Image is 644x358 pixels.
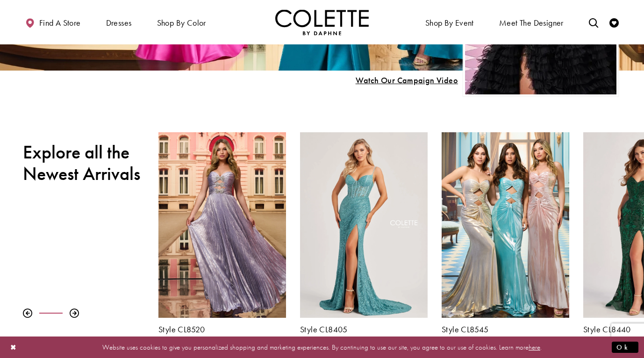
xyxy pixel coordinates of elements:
[442,325,569,334] a: Style CL8545
[158,132,286,318] a: Visit Colette by Daphne Style No. CL8520 Page
[39,18,81,28] span: Find a store
[106,18,132,28] span: Dresses
[300,325,428,334] a: Style CL8405
[158,325,286,334] a: Style CL8520
[23,142,144,185] h2: Explore all the Newest Arrivals
[499,18,564,28] span: Meet the designer
[423,9,476,35] span: Shop By Event
[275,9,369,35] a: Visit Home Page
[23,9,83,35] a: Find a store
[612,341,638,353] button: Submit Dialog
[151,125,293,341] div: Colette by Daphne Style No. CL8520
[293,125,435,341] div: Colette by Daphne Style No. CL8405
[157,18,206,28] span: Shop by color
[104,9,134,35] span: Dresses
[6,339,21,355] button: Close Dialog
[425,18,474,28] span: Shop By Event
[67,341,577,353] p: Website uses cookies to give you personalized shopping and marketing experiences. By continuing t...
[435,125,576,341] div: Colette by Daphne Style No. CL8545
[587,9,601,35] a: Toggle search
[275,9,369,35] img: Colette by Daphne
[607,9,621,35] a: Check Wishlist
[355,76,458,85] span: Play Slide #15 Video
[300,132,428,318] a: Visit Colette by Daphne Style No. CL8405 Page
[442,132,569,318] a: Visit Colette by Daphne Style No. CL8545 Page
[529,342,540,351] a: here
[155,9,208,35] span: Shop by color
[497,9,566,35] a: Meet the designer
